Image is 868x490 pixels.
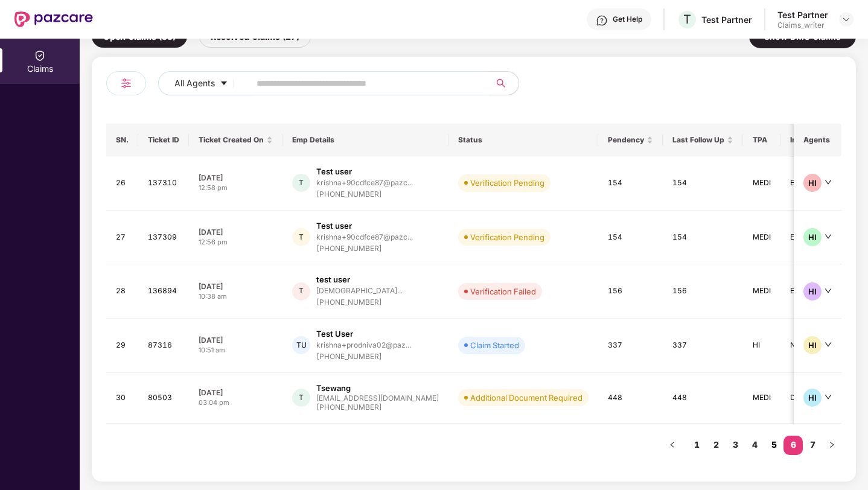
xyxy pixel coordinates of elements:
div: T [292,282,310,301]
div: T [292,389,310,407]
a: 2 [706,436,726,454]
th: Ticket Created On [189,124,282,156]
div: [DATE] [199,335,273,345]
span: All Agents [174,77,215,90]
a: 7 [803,436,822,454]
div: [DATE] [199,281,273,291]
td: 80503 [138,373,189,424]
div: Verification Failed [470,285,536,297]
div: Test Partner [777,9,828,21]
div: 12:56 pm [199,237,273,247]
li: Previous Page [663,436,682,455]
div: 03:04 pm [199,398,273,408]
th: Status [448,124,598,156]
div: HI [803,228,822,246]
th: TPA [743,124,780,156]
div: krishna+90cdfce87@pazc... [316,233,413,241]
div: Claims_writer [777,21,828,30]
a: 6 [783,436,803,454]
a: 5 [764,436,783,454]
th: SN. [106,124,138,156]
div: 12:58 pm [199,183,273,193]
a: 4 [745,436,764,454]
div: krishna+prodniva02@paz... [316,341,411,349]
a: 3 [726,436,745,454]
span: down [825,233,832,240]
span: down [825,179,832,186]
td: MEDI [743,264,780,319]
div: Get Help [613,14,642,24]
div: Claim Started [470,339,519,351]
div: T [292,228,310,246]
td: 154 [663,211,743,265]
div: T [292,174,310,192]
td: MEDI [743,211,780,265]
td: 29 [106,319,138,373]
li: Next Page [822,436,841,455]
button: left [663,436,682,455]
span: left [669,441,676,448]
span: Ticket Created On [199,135,264,145]
span: down [825,393,832,401]
li: 3 [726,436,745,455]
td: 26 [106,156,138,211]
th: Last Follow Up [663,124,743,156]
div: [PHONE_NUMBER] [316,297,403,308]
td: 156 [598,264,663,319]
td: 156 [663,264,743,319]
div: Additional Document Required [470,392,582,404]
div: TU [292,336,310,354]
button: right [822,436,841,455]
th: Ticket ID [138,124,189,156]
td: 337 [663,319,743,373]
div: [PHONE_NUMBER] [316,402,439,413]
div: [DEMOGRAPHIC_DATA]... [316,287,403,294]
td: 448 [663,373,743,424]
span: T [683,12,691,27]
div: Test user [316,220,352,232]
span: right [828,441,835,448]
div: Verification Pending [470,231,544,243]
div: [EMAIL_ADDRESS][DOMAIN_NAME] [316,394,439,402]
div: [DATE] [199,387,273,398]
td: 136894 [138,264,189,319]
div: Tsewang [316,383,351,394]
img: New Pazcare Logo [14,11,93,27]
span: Pendency [608,135,644,145]
li: 2 [706,436,726,455]
td: HI [743,319,780,373]
td: 137310 [138,156,189,211]
span: down [825,287,832,294]
td: 28 [106,264,138,319]
div: Test user [316,166,352,177]
a: 1 [687,436,706,454]
img: svg+xml;base64,PHN2ZyBpZD0iQ2xhaW0iIHhtbG5zPSJodHRwOi8vd3d3LnczLm9yZy8yMDAwL3N2ZyIgd2lkdGg9IjIwIi... [34,49,46,62]
th: Agents [794,124,841,156]
div: Test Partner [701,14,752,25]
button: All Agentscaret-down [158,71,254,95]
span: down [825,341,832,348]
div: HI [803,389,822,407]
div: [PHONE_NUMBER] [316,243,413,255]
div: HI [803,282,822,301]
li: 6 [783,436,803,455]
div: 10:38 am [199,291,273,302]
div: HI [803,174,822,192]
img: svg+xml;base64,PHN2ZyB4bWxucz0iaHR0cDovL3d3dy53My5vcmcvMjAwMC9zdmciIHdpZHRoPSIyNCIgaGVpZ2h0PSIyNC... [119,76,133,91]
td: MEDI [743,373,780,424]
div: [DATE] [199,227,273,237]
td: 30 [106,373,138,424]
li: 1 [687,436,706,455]
div: krishna+90cdfce87@pazc... [316,179,413,186]
img: svg+xml;base64,PHN2ZyBpZD0iSGVscC0zMngzMiIgeG1sbnM9Imh0dHA6Ly93d3cudzMub3JnLzIwMDAvc3ZnIiB3aWR0aD... [596,14,608,27]
div: [PHONE_NUMBER] [316,189,413,200]
img: svg+xml;base64,PHN2ZyBpZD0iRHJvcGRvd24tMzJ4MzIiIHhtbG5zPSJodHRwOi8vd3d3LnczLm9yZy8yMDAwL3N2ZyIgd2... [841,14,851,24]
div: HI [803,336,822,354]
div: [PHONE_NUMBER] [316,351,411,363]
td: 448 [598,373,663,424]
span: Last Follow Up [672,135,724,145]
span: caret-down [220,79,228,89]
div: 10:51 am [199,345,273,355]
li: 7 [803,436,822,455]
th: Pendency [598,124,663,156]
